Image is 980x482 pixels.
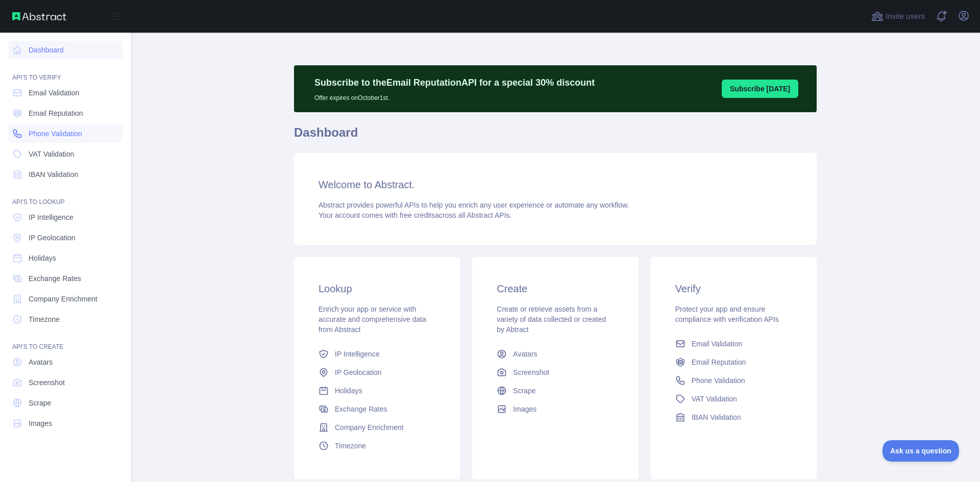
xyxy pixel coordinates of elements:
[513,386,535,396] span: Scrape
[29,169,78,180] span: IBAN Validation
[29,357,53,367] span: Avatars
[493,363,618,382] a: Screenshot
[692,357,746,367] span: Email Reputation
[8,414,122,433] a: Images
[883,440,960,462] iframe: Toggle Customer Support
[314,363,439,382] a: IP Geolocation
[8,249,122,267] a: Holidays
[29,314,60,324] span: Timezone
[318,305,426,334] span: Enrich your app or service with accurate and comprehensive data from Abstract
[722,80,798,98] button: Subscribe [DATE]
[314,345,439,363] a: IP Intelligence
[29,418,52,428] span: Images
[29,88,79,98] span: Email Validation
[8,61,122,82] div: API'S TO VERIFY
[12,12,66,20] img: Abstract API
[671,353,796,371] a: Email Reputation
[294,124,817,149] h1: Dashboard
[671,371,796,390] a: Phone Validation
[8,269,122,288] a: Exchange Rates
[8,331,122,351] div: API'S TO CREATE
[671,408,796,426] a: IBAN Validation
[335,422,404,433] span: Company Enrichment
[29,377,65,388] span: Screenshot
[675,282,792,296] h3: Verify
[314,437,439,455] a: Timezone
[493,382,618,400] a: Scrape
[335,441,366,451] span: Timezone
[335,349,380,359] span: IP Intelligence
[335,386,362,396] span: Holidays
[8,84,122,102] a: Email Validation
[314,382,439,400] a: Holidays
[335,404,387,414] span: Exchange Rates
[8,104,122,122] a: Email Reputation
[318,282,435,296] h3: Lookup
[400,211,435,219] span: free credits
[8,208,122,226] a: IP Intelligence
[314,90,595,102] p: Offer expires on October 1st.
[671,390,796,408] a: VAT Validation
[8,186,122,206] div: API'S TO LOOKUP
[29,253,56,263] span: Holidays
[513,404,536,414] span: Images
[497,282,614,296] h3: Create
[869,8,927,24] button: Invite users
[8,290,122,308] a: Company Enrichment
[8,124,122,143] a: Phone Validation
[8,229,122,247] a: IP Geolocation
[29,149,74,159] span: VAT Validation
[335,367,382,377] span: IP Geolocation
[318,201,629,209] span: Abstract provides powerful APIs to help you enrich any user experience or automate any workflow.
[671,335,796,353] a: Email Validation
[493,400,618,418] a: Images
[8,310,122,328] a: Timezone
[8,145,122,163] a: VAT Validation
[497,305,606,334] span: Create or retrieve assets from a variety of data collected or created by Abtract
[692,375,745,386] span: Phone Validation
[29,398,51,408] span: Scrape
[8,353,122,371] a: Avatars
[29,294,97,304] span: Company Enrichment
[8,41,122,59] a: Dashboard
[318,211,511,219] span: Your account comes with across all Abstract APIs.
[29,273,81,284] span: Exchange Rates
[29,212,73,222] span: IP Intelligence
[692,339,742,349] span: Email Validation
[692,412,741,422] span: IBAN Validation
[886,11,925,22] span: Invite users
[8,373,122,392] a: Screenshot
[29,108,83,118] span: Email Reputation
[8,165,122,184] a: IBAN Validation
[513,349,537,359] span: Avatars
[314,75,595,90] p: Subscribe to the Email Reputation API for a special 30 % discount
[29,233,76,243] span: IP Geolocation
[493,345,618,363] a: Avatars
[692,394,737,404] span: VAT Validation
[8,394,122,412] a: Scrape
[675,305,779,323] span: Protect your app and ensure compliance with verification APIs
[513,367,549,377] span: Screenshot
[314,418,439,437] a: Company Enrichment
[29,129,82,139] span: Phone Validation
[318,177,792,192] h3: Welcome to Abstract.
[314,400,439,418] a: Exchange Rates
